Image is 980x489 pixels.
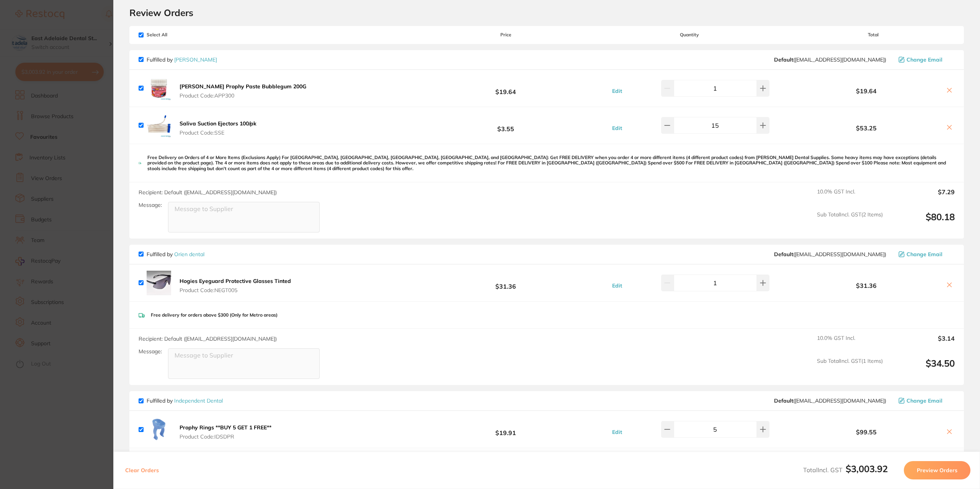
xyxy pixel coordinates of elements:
p: Free Delivery on Orders of 4 or More Items (Exclusions Apply) For [GEOGRAPHIC_DATA], [GEOGRAPHIC_... [147,155,955,171]
a: [PERSON_NAME] [174,56,217,63]
span: Recipient: Default ( [EMAIL_ADDRESS][DOMAIN_NAME] ) [139,335,277,342]
b: Prophy Rings **BUY 5 GET 1 FREE** [180,424,271,431]
button: Edit [610,282,624,289]
span: Product Code: NEGT005 [180,287,291,293]
button: Edit [610,429,624,435]
span: Sub Total Incl. GST ( 2 Items) [817,211,883,232]
b: Default [774,251,793,258]
p: Free delivery for orders above $300 (Only for Metro areas) [151,312,278,318]
span: 10.0 % GST Incl. [817,188,883,205]
span: Price [424,32,587,37]
button: [PERSON_NAME] Prophy Paste Bubblegum 200G Product Code:APP300 [177,83,309,99]
span: Sub Total Incl. GST ( 1 Items) [817,358,883,379]
img: bWUxeGE2Nw [147,113,171,138]
span: Recipient: Default ( [EMAIL_ADDRESS][DOMAIN_NAME] ) [139,189,277,196]
output: $80.18 [889,211,955,232]
b: $3,003.92 [846,463,888,474]
span: Product Code: SSE [180,130,256,136]
span: Product Code: IDSDPR [180,434,271,440]
label: Message: [139,348,162,355]
button: Clear Orders [123,461,161,479]
p: Fulfilled by [147,398,223,404]
span: Change Email [906,398,942,404]
label: Message: [139,202,162,208]
b: Saliva Suction Ejectors 100/pk [180,120,256,127]
button: Change Email [896,251,955,258]
button: Hogies Eyeguard Protective Glasses Tinted Product Code:NEGT005 [177,278,293,294]
button: Preview Orders [904,461,970,479]
img: bnZsN3hjeg [147,271,171,295]
b: $3.55 [424,118,587,132]
b: $19.91 [424,422,587,437]
button: Edit [610,88,624,94]
span: 10.0 % GST Incl. [817,335,883,352]
output: $34.50 [889,358,955,379]
p: Fulfilled by [147,57,217,63]
span: save@adamdental.com.au [774,57,886,63]
b: $99.55 [792,429,941,435]
p: Fulfilled by [147,251,204,257]
b: Default [774,56,793,63]
button: Change Email [896,397,955,404]
output: $3.14 [889,335,955,352]
button: Change Email [896,56,955,63]
button: Saliva Suction Ejectors 100/pk Product Code:SSE [177,120,259,136]
span: Select All [139,32,215,37]
output: $7.29 [889,188,955,205]
b: Default [774,397,793,404]
b: $19.64 [424,81,587,95]
img: NzA5OGdhcw [147,417,171,442]
a: Orien dental [174,251,204,258]
span: sales@orien.com.au [774,251,886,257]
span: Quantity [588,32,792,37]
button: Edit [610,125,624,132]
h2: Review Orders [129,7,964,18]
b: Hogies Eyeguard Protective Glasses Tinted [180,278,291,284]
span: Total Incl. GST [803,466,888,474]
span: Product Code: APP300 [180,93,306,99]
span: Total [792,32,955,37]
button: Prophy Rings **BUY 5 GET 1 FREE** Product Code:IDSDPR [177,424,274,440]
b: [PERSON_NAME] Prophy Paste Bubblegum 200G [180,83,306,90]
span: Change Email [906,57,942,63]
b: $53.25 [792,125,941,132]
span: orders@independentdental.com.au [774,398,886,404]
a: Independent Dental [174,397,223,404]
b: $31.36 [424,276,587,290]
img: M3JrY3B1aA [147,76,171,101]
b: $31.36 [792,282,941,289]
b: $19.64 [792,88,941,94]
span: Change Email [906,251,942,257]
